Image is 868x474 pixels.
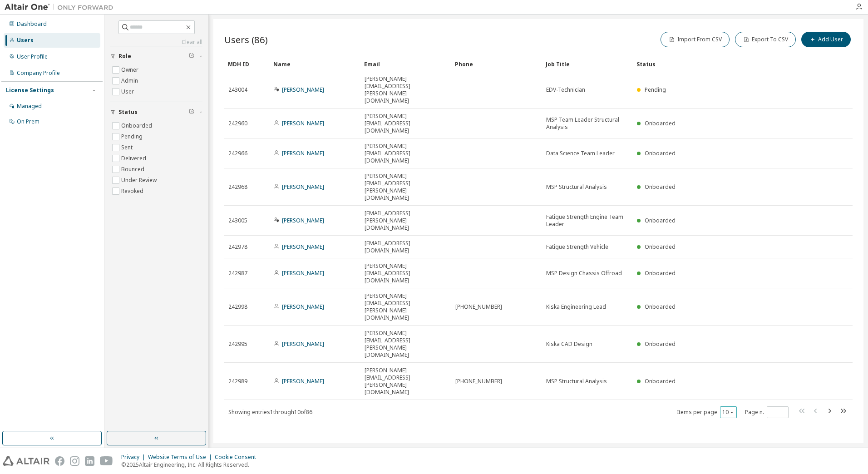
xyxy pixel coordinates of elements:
[546,341,592,348] span: Kiska CAD Design
[455,303,502,311] span: [PHONE_NUMBER]
[282,243,324,251] a: [PERSON_NAME]
[121,64,140,75] label: Owner
[365,367,447,396] span: [PERSON_NAME][EMAIL_ADDRESS][PERSON_NAME][DOMAIN_NAME]
[801,32,851,47] button: Add User
[735,32,796,47] button: Export To CSV
[546,86,585,94] span: EDV-Technician
[228,120,247,127] span: 242960
[546,270,622,277] span: MSP Design Chassis Offroad
[228,303,247,311] span: 242998
[148,454,215,461] div: Website Terms of Use
[17,37,34,44] div: Users
[546,213,629,228] span: Fatigue Strength Engine Team Leader
[745,406,789,418] span: Page n.
[273,57,357,71] div: Name
[546,57,629,71] div: Job Title
[365,330,447,359] span: [PERSON_NAME][EMAIL_ADDRESS][PERSON_NAME][DOMAIN_NAME]
[282,217,324,224] a: [PERSON_NAME]
[228,217,247,224] span: 243005
[455,57,538,71] div: Phone
[546,150,615,157] span: Data Science Team Leader
[722,409,735,416] button: 10
[228,408,312,416] span: Showing entries 1 through 10 of 86
[645,269,676,277] span: Onboarded
[121,454,148,461] div: Privacy
[645,86,666,94] span: Pending
[228,270,247,277] span: 242987
[121,461,261,469] p: © 2025 Altair Engineering, Inc. All Rights Reserved.
[645,149,676,157] span: Onboarded
[5,3,118,12] img: Altair One
[546,183,607,191] span: MSP Structural Analysis
[365,143,447,164] span: [PERSON_NAME][EMAIL_ADDRESS][DOMAIN_NAME]
[17,53,48,60] div: User Profile
[70,456,79,466] img: instagram.svg
[121,131,144,142] label: Pending
[110,39,202,46] a: Clear all
[228,378,247,385] span: 242989
[365,240,447,254] span: [EMAIL_ADDRESS][DOMAIN_NAME]
[645,377,676,385] span: Onboarded
[121,186,145,197] label: Revoked
[100,456,113,466] img: youtube.svg
[85,456,94,466] img: linkedin.svg
[365,173,447,202] span: [PERSON_NAME][EMAIL_ADDRESS][PERSON_NAME][DOMAIN_NAME]
[365,75,447,104] span: [PERSON_NAME][EMAIL_ADDRESS][PERSON_NAME][DOMAIN_NAME]
[228,183,247,191] span: 242968
[228,243,247,251] span: 242978
[282,377,324,385] a: [PERSON_NAME]
[645,183,676,191] span: Onboarded
[645,340,676,348] span: Onboarded
[282,303,324,311] a: [PERSON_NAME]
[121,86,136,97] label: User
[110,102,202,122] button: Status
[636,57,805,71] div: Status
[121,175,158,186] label: Under Review
[365,210,447,232] span: [EMAIL_ADDRESS][PERSON_NAME][DOMAIN_NAME]
[189,53,194,60] span: Clear filter
[121,164,146,175] label: Bounced
[228,341,247,348] span: 242995
[282,119,324,127] a: [PERSON_NAME]
[282,149,324,157] a: [PERSON_NAME]
[110,46,202,66] button: Role
[118,53,131,60] span: Role
[3,456,49,466] img: altair_logo.svg
[228,150,247,157] span: 242966
[215,454,261,461] div: Cookie Consent
[282,86,324,94] a: [PERSON_NAME]
[17,20,47,28] div: Dashboard
[365,113,447,134] span: [PERSON_NAME][EMAIL_ADDRESS][DOMAIN_NAME]
[121,153,148,164] label: Delivered
[228,86,247,94] span: 243004
[17,103,42,110] div: Managed
[55,456,64,466] img: facebook.svg
[677,406,737,418] span: Items per page
[6,87,54,94] div: License Settings
[189,109,194,116] span: Clear filter
[546,303,606,311] span: Kiska Engineering Lead
[118,109,138,116] span: Status
[121,142,134,153] label: Sent
[645,119,676,127] span: Onboarded
[364,57,448,71] div: Email
[546,243,608,251] span: Fatigue Strength Vehicle
[645,303,676,311] span: Onboarded
[282,269,324,277] a: [PERSON_NAME]
[282,340,324,348] a: [PERSON_NAME]
[645,217,676,224] span: Onboarded
[121,120,154,131] label: Onboarded
[661,32,730,47] button: Import From CSV
[282,183,324,191] a: [PERSON_NAME]
[455,378,502,385] span: [PHONE_NUMBER]
[17,69,60,77] div: Company Profile
[121,75,140,86] label: Admin
[365,292,447,321] span: [PERSON_NAME][EMAIL_ADDRESS][PERSON_NAME][DOMAIN_NAME]
[365,262,447,284] span: [PERSON_NAME][EMAIL_ADDRESS][DOMAIN_NAME]
[17,118,39,125] div: On Prem
[645,243,676,251] span: Onboarded
[546,378,607,385] span: MSP Structural Analysis
[224,33,268,46] span: Users (86)
[546,116,629,131] span: MSP Team Leader Structural Analysis
[228,57,266,71] div: MDH ID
